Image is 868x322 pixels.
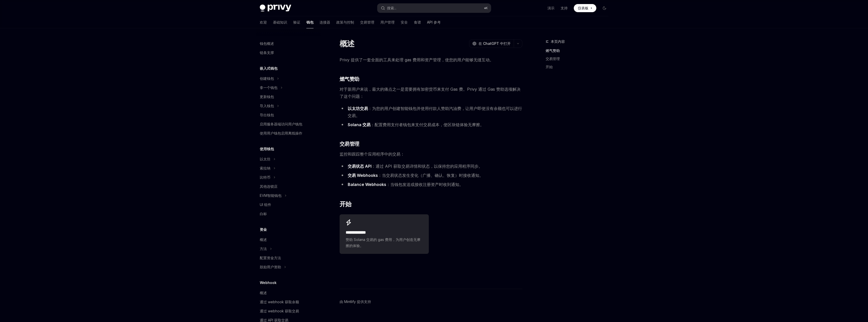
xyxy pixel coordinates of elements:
font: 安全 [401,20,408,24]
font: Solana 交易 [348,122,371,127]
a: API 参考 [427,16,441,28]
font: 概述 [260,291,267,295]
font: 燃气赞助 [546,48,560,53]
font: Privy 提供了一套全面的工具来处理 gas 费用和资产管理，使您的用户能够无缝互动。 [340,57,494,62]
button: 在 ChatGPT 中打开 [469,39,514,48]
font: 概述 [260,237,267,242]
font: 欢迎 [260,20,267,24]
a: 导出钱包 [256,110,321,120]
a: 钱包概述 [256,39,321,48]
a: 交易管理 [360,16,374,28]
font: 交易管理 [340,141,359,147]
font: 索拉纳 [260,166,270,170]
button: 搜索...⌘K [377,4,491,13]
font: 鼓励用户资助 [260,265,281,269]
font: 通过 webhook 获取余额 [260,300,299,304]
font: ⌘ [484,6,486,10]
font: 方法 [260,247,267,251]
font: 使用用户钱包启用离线操作 [260,131,302,135]
font: EVM智能钱包 [260,193,282,198]
a: 通过 webhook 获取交易 [256,307,321,316]
font: Webhook [260,280,276,285]
font: 白标 [260,212,267,216]
font: 以太坊 [260,157,270,161]
font: 导入钱包 [260,104,274,108]
font: 拿一个钱包 [260,85,278,90]
font: 支持 [561,6,568,10]
a: 支持 [561,6,568,11]
font: 赞助 Solana 交易的 gas 费用，为用户创造无摩擦的体验。 [346,237,420,248]
a: 欢迎 [260,16,267,28]
a: 开始 [546,63,613,71]
a: 白标 [256,209,321,218]
a: 安全 [401,16,408,28]
font: 开始 [546,65,553,69]
a: UI 组件 [256,200,321,209]
a: 使用用户钱包启用离线操作 [256,129,321,138]
font: 连接器 [320,20,330,24]
font: 交易状态 API [348,164,372,169]
font: 比特币 [260,175,270,179]
font: ：配置费用支付者钱包来支付交易成本，使区块链体验无摩擦。 [371,122,484,127]
a: 交易管理 [546,55,613,63]
font: 交易管理 [546,56,560,61]
font: 验证 [293,20,300,24]
font: 食谱 [414,20,421,24]
font: 演示 [547,6,555,10]
a: 更新钱包 [256,92,321,101]
a: 基础知识 [273,16,287,28]
font: 其他连锁店 [260,184,278,188]
a: 验证 [293,16,300,28]
font: 启用服务器端访问用户钱包 [260,122,302,126]
font: 本页内容 [551,39,565,44]
a: 链条支撑 [256,48,321,57]
font: 监控和跟踪整个应用程序中的交易： [340,151,404,157]
a: 配置资金方法 [256,253,321,262]
a: 由 Mintlify 提供支持 [340,299,371,304]
a: 概述 [256,288,321,297]
a: 连接器 [320,16,330,28]
a: 食谱 [414,16,421,28]
font: 通过 webhook 获取交易 [260,309,299,313]
font: 由 Mintlify 提供支持 [340,299,371,304]
a: 通过 webhook 获取余额 [256,297,321,307]
font: API 参考 [427,20,441,24]
font: UI 组件 [260,202,271,207]
a: 燃气赞助 [546,47,613,55]
font: 链条支撑 [260,50,274,55]
font: 概述 [340,39,355,48]
a: 仪表板 [574,4,596,12]
font: 使用钱包 [260,147,274,151]
font: 用户管理 [380,20,395,24]
font: 基础知识 [273,20,287,24]
font: 交易管理 [360,20,374,24]
a: 政策与控制 [336,16,354,28]
font: 交易 Webhooks [348,173,378,178]
font: 钱包概述 [260,41,274,46]
font: Balance Webhooks [348,182,386,187]
a: 概述 [256,235,321,244]
font: 政策与控制 [336,20,354,24]
font: 以太坊交易 [348,106,368,111]
font: 创建钱包 [260,76,274,81]
font: 配置资金方法 [260,256,281,260]
button: 切换暗模式 [600,4,608,12]
font: 对于新用户来说，最大的痛点之一是需要拥有加密货币来支付 Gas 费。Privy 通过 Gas 赞助选项解决了这个问题： [340,87,521,99]
font: ：当钱包发送或接收注册资产时收到通知。 [386,182,463,187]
font: 在 ChatGPT 中打开 [478,41,511,46]
font: 更新钱包 [260,94,274,99]
a: 用户管理 [380,16,395,28]
font: 钱包 [306,20,313,24]
a: 启用服务器端访问用户钱包 [256,120,321,129]
font: 开始 [340,200,352,208]
font: ：当交易状态发生变化（广播、确认、恢复）时接收通知。 [378,173,483,178]
font: ：为您的用户创建智能钱包并使用付款人赞助汽油费，让用户即使没有余额也可以进行交易。 [348,106,522,118]
font: 燃气赞助 [340,76,359,82]
font: ：通过 API 获取交易详情和状态，以保持您的应用程序同步。 [372,164,483,169]
a: 演示 [547,6,555,11]
a: 其他连锁店 [256,182,321,191]
font: 资金 [260,227,267,232]
img: 深色标志 [260,5,291,12]
font: 仪表板 [578,6,588,10]
font: 嵌入式钱包 [260,66,278,70]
